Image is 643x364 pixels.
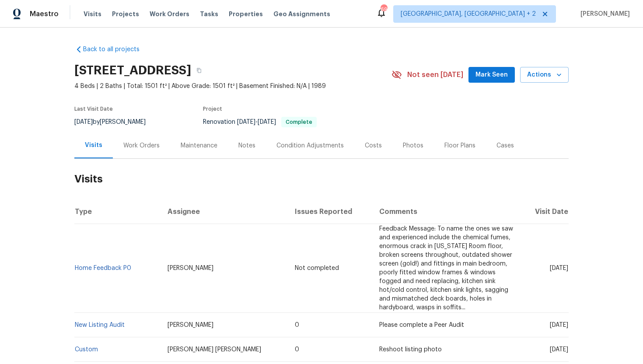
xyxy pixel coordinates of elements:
[444,141,475,150] div: Floor Plans
[74,159,569,199] h2: Visits
[295,346,299,353] span: 0
[191,63,207,78] button: Copy Address
[168,346,261,353] span: [PERSON_NAME] [PERSON_NAME]
[379,346,442,353] span: Reshoot listing photo
[200,11,218,17] span: Tasks
[237,119,276,125] span: -
[203,106,222,112] span: Project
[238,141,255,150] div: Notes
[550,322,568,328] span: [DATE]
[229,10,263,18] span: Properties
[75,346,98,353] a: Custom
[468,67,515,83] button: Mark Seen
[520,67,569,83] button: Actions
[74,119,93,125] span: [DATE]
[74,117,156,127] div: by [PERSON_NAME]
[379,322,464,328] span: Please complete a Peer Audit
[403,141,423,150] div: Photos
[527,70,562,80] span: Actions
[168,265,213,271] span: [PERSON_NAME]
[282,119,316,125] span: Complete
[85,141,102,150] div: Visits
[521,199,569,224] th: Visit Date
[276,141,344,150] div: Condition Adjustments
[74,199,161,224] th: Type
[365,141,382,150] div: Costs
[407,70,463,79] span: Not seen [DATE]
[74,106,113,112] span: Last Visit Date
[84,10,101,18] span: Visits
[74,66,191,75] h2: [STREET_ADDRESS]
[295,265,339,271] span: Not completed
[74,82,391,91] span: 4 Beds | 2 Baths | Total: 1501 ft² | Above Grade: 1501 ft² | Basement Finished: N/A | 1989
[496,141,514,150] div: Cases
[401,10,536,18] span: [GEOGRAPHIC_DATA], [GEOGRAPHIC_DATA] + 2
[203,119,317,125] span: Renovation
[379,226,513,311] span: Feedback Message: To name the ones we saw and experienced include the chemical fumes, enormous cr...
[112,10,139,18] span: Projects
[295,322,299,328] span: 0
[475,70,508,80] span: Mark Seen
[550,346,568,353] span: [DATE]
[123,141,160,150] div: Work Orders
[237,119,255,125] span: [DATE]
[75,322,125,328] a: New Listing Audit
[181,141,217,150] div: Maintenance
[372,199,521,224] th: Comments
[30,10,59,18] span: Maestro
[550,265,568,271] span: [DATE]
[150,10,189,18] span: Work Orders
[381,5,387,14] div: 69
[75,265,131,271] a: Home Feedback P0
[577,10,630,18] span: [PERSON_NAME]
[258,119,276,125] span: [DATE]
[273,10,330,18] span: Geo Assignments
[161,199,288,224] th: Assignee
[168,322,213,328] span: [PERSON_NAME]
[288,199,372,224] th: Issues Reported
[74,45,158,54] a: Back to all projects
